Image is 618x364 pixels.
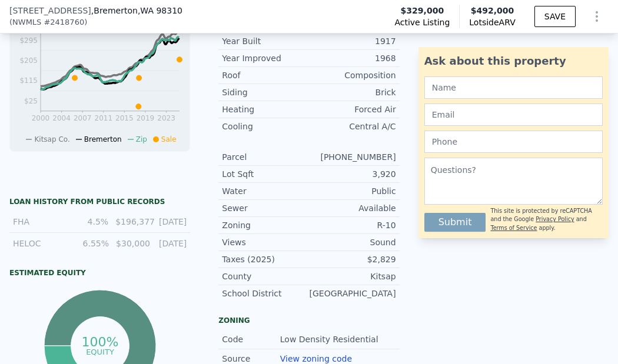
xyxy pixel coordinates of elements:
div: Views [222,236,309,248]
div: Heating [222,103,309,115]
div: Year Built [222,35,309,47]
tspan: equity [86,347,114,356]
button: Show Options [585,5,609,28]
div: Ask about this property [424,53,603,69]
tspan: 2000 [32,114,50,122]
span: NWMLS [12,16,41,28]
div: 6.55% [79,238,109,249]
span: , Bremerton [91,5,182,16]
div: Brick [309,86,396,98]
input: Phone [424,131,603,153]
tspan: $115 [19,76,38,85]
div: 1968 [309,52,396,64]
tspan: 2011 [95,114,113,122]
div: Lot Sqft [222,168,309,180]
div: Forced Air [309,103,396,115]
tspan: 2015 [115,114,134,122]
div: [GEOGRAPHIC_DATA] [309,288,396,299]
a: Privacy Policy [536,216,574,222]
div: Available [309,202,396,214]
div: $196,377 [115,216,150,228]
div: ( ) [9,16,87,28]
div: County [222,271,309,282]
a: View zoning code [280,354,352,363]
tspan: 2007 [74,114,92,122]
div: Sound [309,236,396,248]
tspan: 100% [81,335,118,349]
a: Terms of Service [490,225,537,231]
div: FHA [13,216,72,228]
div: Siding [222,86,309,98]
div: Parcel [222,151,309,163]
div: Low Density Residential [280,333,381,345]
span: Sale [161,135,177,143]
span: Bremerton [84,135,122,143]
div: $30,000 [116,238,150,249]
div: Estimated Equity [9,268,190,278]
div: Kitsap [309,271,396,282]
button: SAVE [534,6,576,27]
tspan: $25 [24,97,38,105]
span: $492,000 [471,6,514,15]
input: Email [424,103,603,126]
tspan: 2023 [157,114,175,122]
span: Kitsap Co. [34,135,69,143]
div: Public [309,185,396,197]
div: Loan history from public records [9,197,190,206]
span: , WA 98310 [138,6,182,15]
div: [DATE] [157,238,187,249]
div: Roof [222,69,309,81]
div: Sewer [222,202,309,214]
div: [PHONE_NUMBER] [309,151,396,163]
div: HELOC [13,238,72,249]
tspan: 2019 [137,114,155,122]
button: Submit [424,213,486,232]
div: [DATE] [157,216,187,228]
span: $329,000 [401,5,444,16]
span: Active Listing [394,16,450,28]
span: Zip [136,135,147,143]
div: Cooling [222,121,309,132]
div: This site is protected by reCAPTCHA and the Google and apply. [490,207,603,232]
div: Year Improved [222,52,309,64]
div: Composition [309,69,396,81]
span: [STREET_ADDRESS] [9,5,91,16]
input: Name [424,76,603,99]
div: Code [222,333,280,345]
tspan: 2004 [52,114,71,122]
div: Taxes (2025) [222,253,309,265]
div: Water [222,185,309,197]
span: Lotside ARV [469,16,515,28]
div: Zoning [222,219,309,231]
tspan: $295 [19,36,38,45]
div: R-10 [309,219,396,231]
tspan: $205 [19,56,38,65]
div: Zoning [218,316,399,325]
div: $2,829 [309,253,396,265]
div: 3,920 [309,168,396,180]
div: 4.5% [79,216,108,228]
div: Central A/C [309,121,396,132]
div: 1917 [309,35,396,47]
div: School District [222,288,309,299]
span: # 2418760 [44,16,84,28]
